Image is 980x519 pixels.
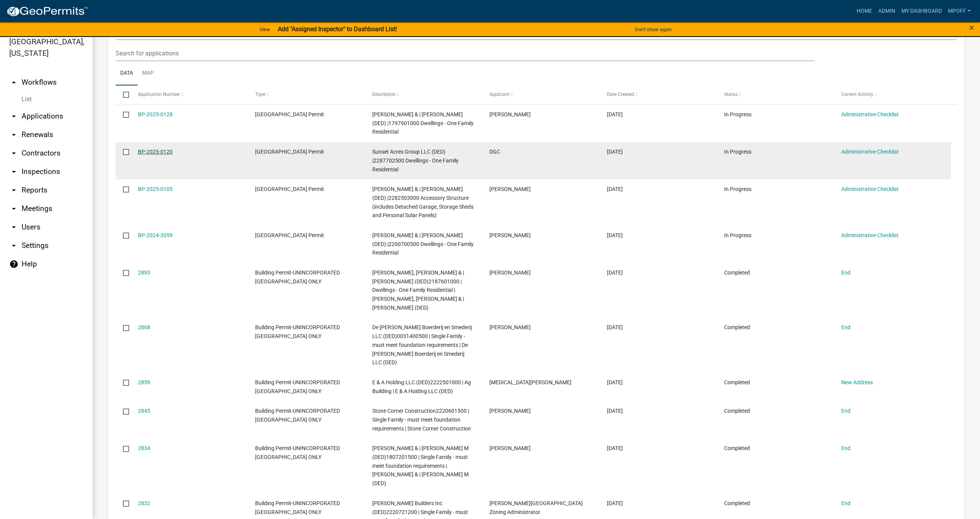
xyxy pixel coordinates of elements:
span: DAN [489,270,531,276]
i: arrow_drop_up [9,78,18,87]
span: Description [372,92,396,97]
span: David Whelan [489,111,531,117]
a: mpoff [945,4,974,18]
span: 10/08/2024 [607,232,623,238]
datatable-header-cell: Current Activity [834,85,951,104]
span: DGC [489,149,500,155]
span: Current Activity [841,92,873,97]
span: E & A Holding LLC (DED)2222501000 | Ag Building | E & A Holding LLC (DED) [372,379,471,394]
span: Applicant [489,92,509,97]
a: End [841,408,851,414]
a: 2868 [138,324,150,330]
span: 10/24/2023 [607,379,623,385]
a: Administrative Checklist [841,111,899,117]
datatable-header-cell: Type [248,85,365,104]
a: End [841,324,851,330]
span: Matt Van Weelden [489,186,531,192]
datatable-header-cell: Applicant [482,85,599,104]
span: Melissa Poffenbarger- Marion County Zoning Administrator [489,500,583,515]
span: 08/13/2025 [607,111,623,117]
span: Building Permit-UNINCORPORATED MARION COUNTY ONLY [255,379,340,394]
i: arrow_drop_down [9,167,18,176]
a: BP-2025-0128 [138,111,173,117]
span: Building Permit-UNINCORPORATED MARION COUNTY ONLY [255,445,340,460]
i: arrow_drop_down [9,186,18,195]
span: Carter, Jenna Kane & | Carter, Michael James (DED)2187601000 | Dwellings - One Family Residential... [372,270,464,311]
span: Building Permit-UNINCORPORATED MARION COUNTY ONLY [255,500,340,515]
a: 2832 [138,500,150,506]
i: arrow_drop_down [9,204,18,213]
input: Search for applications [116,45,815,61]
a: Data [116,61,138,86]
button: Close [969,23,974,32]
a: End [841,270,851,276]
a: BP-2024-3059 [138,232,173,238]
a: BP-2025-0105 [138,186,173,192]
span: × [969,22,974,33]
span: 02/12/2024 [607,270,623,276]
span: Application Number [138,92,180,97]
span: Type [255,92,265,97]
span: De K J Van Kooten Boerderij en Smederij LLC (DED)0031400500 | Single Family - must meet foundatio... [372,324,472,365]
span: Status [724,92,738,97]
i: arrow_drop_down [9,223,18,232]
span: Van Weelden, Matthew S & | Van Weelden, Teresa L (DED) |2282503000 Accessory Structure (includes ... [372,186,474,218]
button: Don't show again [632,23,675,36]
span: In Progress [724,111,751,117]
span: 09/16/2023 [607,408,623,414]
a: Administrative Checklist [841,232,899,238]
span: Date Created [607,92,634,97]
span: Stone Corner Construction2220601500 | Single Family - must meet foundation requirements | Stone C... [372,408,471,432]
a: End [841,445,851,451]
span: Completed [724,379,750,385]
datatable-header-cell: Select [116,85,130,104]
span: Sunset Acres Group LLC (DED) |2287702500 Dwellings - One Family Residential [372,149,459,172]
span: Marion County Building Permit [255,232,324,238]
i: arrow_drop_down [9,149,18,158]
a: Administrative Checklist [841,186,899,192]
datatable-header-cell: Description [365,85,482,104]
span: Austin Steenhoek [489,408,531,414]
span: Building Permit-UNINCORPORATED MARION COUNTY ONLY [255,324,340,339]
span: 08/23/2023 [607,445,623,451]
a: Admin [875,4,898,18]
span: Completed [724,324,750,330]
span: Completed [724,500,750,506]
span: Whelan, David Mathew & | Whelan, Ashley Nichole (DED) |1797901000 Dwellings - One Family Residential [372,111,474,135]
a: Home [854,4,875,18]
span: Marion County Building Permit [255,111,324,117]
a: New Address [841,379,873,385]
a: View [256,23,273,36]
span: Completed [724,445,750,451]
span: Completed [724,408,750,414]
a: BP-2025-0120 [138,149,173,155]
a: Map [138,61,158,86]
span: 08/05/2025 [607,149,623,155]
a: 2893 [138,270,150,276]
a: Administrative Checklist [841,149,899,155]
span: Burk, Aron T & | Burk, MaKenzie M (DED)1807201500 | Single Family - must meet foundation requirem... [372,445,469,486]
span: In Progress [724,186,751,192]
i: arrow_drop_down [9,130,18,139]
datatable-header-cell: Application Number [130,85,247,104]
span: In Progress [724,149,751,155]
a: 2834 [138,445,150,451]
span: 08/22/2023 [607,500,623,506]
span: In Progress [724,232,751,238]
span: 07/15/2025 [607,186,623,192]
span: Completed [724,270,750,276]
span: Clark, Howard F & | Clark, Christine L (DED) |2200700500 Dwellings - One Family Residential [372,232,474,256]
i: arrow_drop_down [9,112,18,121]
span: Marion County Building Permit [255,149,324,155]
a: My Dashboard [898,4,945,18]
span: Marion County Building Permit [255,186,324,192]
span: Jennifer Van Kooten [489,324,531,330]
span: 11/21/2023 [607,324,623,330]
span: Christine [489,232,531,238]
span: Errin Brian Keltner [489,379,572,385]
a: End [841,500,851,506]
i: arrow_drop_down [9,241,18,250]
datatable-header-cell: Date Created [599,85,716,104]
i: help [9,259,18,269]
a: 2845 [138,408,150,414]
